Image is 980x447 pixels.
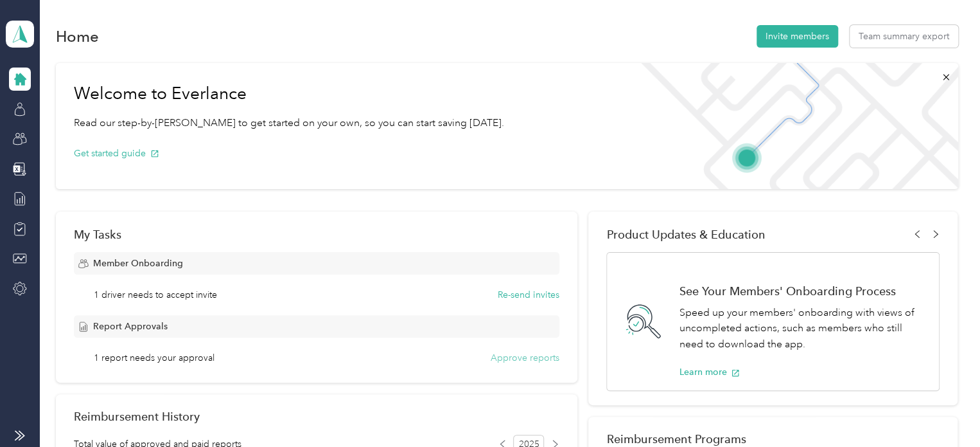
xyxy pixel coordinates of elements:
[56,30,99,43] h1: Home
[606,432,940,446] h2: Reimbursement Programs
[93,257,183,270] span: Member Onboarding
[94,288,217,302] span: 1 driver needs to accept invite
[679,284,925,298] h1: See Your Members' Onboarding Process
[74,147,159,160] button: Get started guide
[74,115,504,131] p: Read our step-by-[PERSON_NAME] to get started on your own, so you can start saving [DATE].
[908,375,980,447] iframe: Everlance-gr Chat Button Frame
[679,365,740,379] button: Learn more
[491,351,559,365] button: Approve reports
[850,25,958,48] button: Team summary export
[757,25,838,48] button: Invite members
[679,305,925,352] p: Speed up your members' onboarding with views of uncompleted actions, such as members who still ne...
[74,410,200,423] h2: Reimbursement History
[74,84,504,104] h1: Welcome to Everlance
[606,228,765,241] span: Product Updates & Education
[94,351,214,365] span: 1 report needs your approval
[498,288,559,302] button: Re-send invites
[93,320,168,333] span: Report Approvals
[74,228,559,241] div: My Tasks
[628,63,958,189] img: Welcome to everlance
